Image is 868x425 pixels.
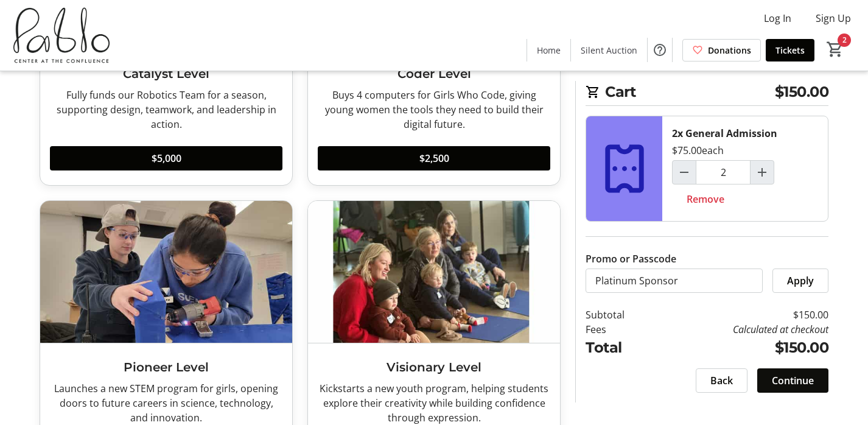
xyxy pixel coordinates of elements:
td: Subtotal [586,307,656,322]
a: Donations [682,39,761,61]
button: Apply [772,269,828,293]
h3: Visionary Level [318,358,550,376]
h3: Coder Level [318,65,550,83]
span: $5,000 [152,151,181,166]
button: Back [696,368,747,393]
div: Fully funds our Robotics Team for a season, supporting design, teamwork, and leadership in action. [50,88,282,132]
td: $150.00 [656,307,828,322]
button: Sign Up [806,9,861,28]
div: 2x General Admission [672,126,777,141]
button: Decrement by one [673,161,696,184]
td: Fees [586,322,656,337]
div: Buys 4 computers for Girls Who Code, giving young women the tools they need to build their digita... [318,88,550,132]
button: Log In [754,9,801,28]
span: $150.00 [775,81,829,103]
button: $2,500 [318,146,550,170]
div: $75.00 each [672,143,724,158]
span: Apply [787,273,814,288]
h2: Cart [586,81,828,106]
td: $150.00 [656,337,828,359]
h3: Catalyst Level [50,65,282,83]
button: Help [648,38,672,62]
button: $5,000 [50,146,282,170]
span: Home [537,44,561,57]
span: Tickets [775,44,805,57]
td: Calculated at checkout [656,322,828,337]
button: Remove [672,187,739,211]
span: Back [710,373,733,388]
span: Silent Auction [581,44,637,57]
label: Promo or Passcode [586,251,676,266]
img: Pioneer Level [40,201,292,343]
a: Tickets [766,39,814,61]
span: Sign Up [816,11,851,26]
button: Increment by one [751,161,774,184]
input: General Admission Quantity [696,160,751,184]
button: Continue [757,368,828,393]
div: Launches a new STEM program for girls, opening doors to future careers in science, technology, an... [50,381,282,425]
div: Kickstarts a new youth program, helping students explore their creativity while building confiden... [318,381,550,425]
img: Pablo Center's Logo [7,5,116,66]
td: Total [586,337,656,359]
a: Silent Auction [571,39,647,61]
button: Cart [824,38,846,60]
span: Donations [708,44,751,57]
img: Visionary Level [308,201,560,343]
span: Continue [772,373,814,388]
h3: Pioneer Level [50,358,282,376]
span: Remove [687,192,724,206]
input: Enter promo or passcode [586,269,763,293]
span: Log In [764,11,791,26]
a: Home [527,39,570,61]
span: $2,500 [419,151,449,166]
